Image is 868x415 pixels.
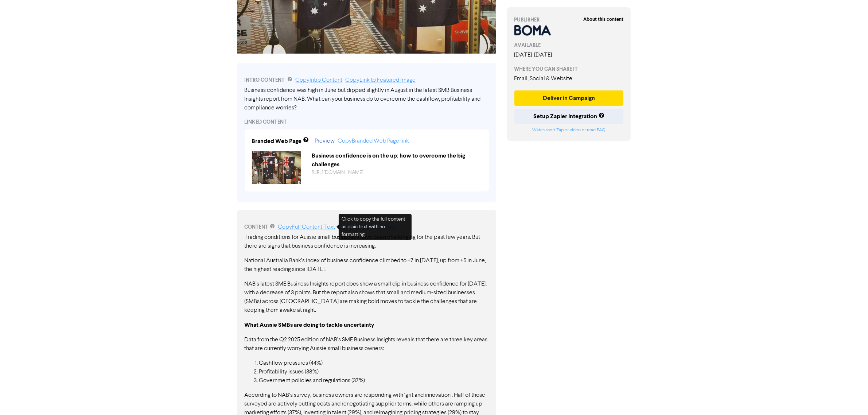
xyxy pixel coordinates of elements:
iframe: Chat Widget [832,380,868,415]
a: Copy Full Content Text [278,224,335,230]
a: read FAQ [587,128,605,132]
li: Profitability issues (38%) [259,368,489,376]
div: PUBLISHER [514,16,624,24]
div: LINKED CONTENT [245,118,489,126]
button: Setup Zapier Integration [514,109,624,124]
div: https://public2.bomamarketing.com/cp/22fIwy1QBeyvnNPWWbpiZn?sa=VMgytnF0 [307,169,487,177]
strong: About this content [583,16,623,22]
p: National Australia Bank’s index of business confidence climbed to +7 in [DATE], up from +5 in Jun... [245,256,489,274]
p: NAB’s latest SME Business Insights report does show a small dip in business confidence for [DATE]... [245,280,489,315]
a: [URL][DOMAIN_NAME] [312,170,364,175]
button: Deliver in Campaign [514,90,624,106]
div: Business confidence was high in June but dipped slightly in August in the latest SMB Business Ins... [245,86,489,112]
p: Data from the Q2 2025 edition of NAB’s SME Business Insights reveals that there are three key are... [245,336,489,353]
li: Cashflow pressures (44%) [259,359,489,368]
div: WHERE YOU CAN SHARE IT [514,65,624,73]
div: Business confidence is on the up: how to overcome the big challenges [307,151,487,169]
div: Email, Social & Website [514,74,624,83]
a: Copy Branded Web Page link [338,138,409,144]
a: Watch short Zapier video [532,128,581,132]
a: Preview [315,138,335,144]
strong: What Aussie SMBs are doing to tackle uncertainty [245,321,374,329]
div: or [514,127,624,133]
div: INTRO CONTENT [245,76,489,85]
div: Click to copy the full content as plain text with no formatting. [339,214,412,240]
div: AVAILABLE [514,42,624,49]
li: Government policies and regulations (37%) [259,376,489,385]
a: Copy Intro Content [296,77,343,83]
div: CONTENT [245,223,489,232]
div: Branded Web Page [252,137,302,146]
a: Copy Link to Featured Image [346,77,416,83]
div: [DATE] - [DATE] [514,51,624,59]
p: Trading conditions for Aussie small businesses have been challenging for the past few years. But ... [245,233,489,251]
